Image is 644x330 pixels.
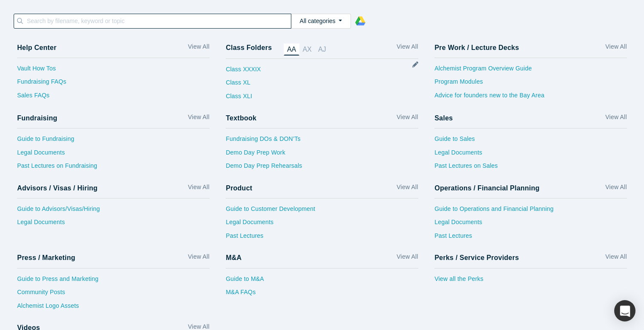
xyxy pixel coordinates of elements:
[226,275,418,288] a: Guide to M&A
[226,92,261,105] a: Class XLI
[397,183,418,195] a: View All
[434,275,627,288] a: View all the Perks
[17,288,210,301] a: Community Posts
[188,42,209,55] a: View All
[434,231,627,245] a: Past Lectures
[226,231,418,245] a: Past Lectures
[434,114,453,122] h4: Sales
[434,148,627,162] a: Legal Documents
[605,252,627,265] a: View All
[17,301,210,315] a: Alchemist Logo Assets
[397,42,418,55] a: View All
[188,252,209,265] a: View All
[434,184,540,192] h4: Operations / Financial Planning
[226,44,272,53] h4: Class Folders
[434,218,627,231] a: Legal Documents
[226,78,261,92] a: Class XL
[434,64,627,78] a: Alchemist Program Overview Guide
[434,77,627,91] a: Program Modules
[17,77,210,91] a: Fundraising FAQs
[17,218,210,231] a: Legal Documents
[434,91,627,105] a: Advice for founders new to the Bay Area
[226,254,241,262] h4: M&A
[605,183,627,195] a: View All
[434,204,627,218] a: Guide to Operations and Financial Planning
[17,184,98,192] h4: Advisors / Visas / Hiring
[315,44,329,55] a: AJ
[17,275,210,288] a: Guide to Press and Marketing
[26,15,291,26] input: Search by filename, keyword or topic
[17,134,210,148] a: Guide to Fundraising
[299,44,315,55] a: AX
[17,148,210,162] a: Legal Documents
[226,218,418,231] a: Legal Documents
[397,252,418,265] a: View All
[284,44,299,55] a: AA
[434,134,627,148] a: Guide to Sales
[17,204,210,218] a: Guide to Advisors/Visas/Hiring
[605,113,627,125] a: View All
[226,134,418,148] a: Fundraising DOs & DON’Ts
[226,204,418,218] a: Guide to Customer Development
[226,65,261,79] a: Class XXXIX
[397,113,418,125] a: View All
[291,14,351,29] button: All categories
[226,114,256,122] h4: Textbook
[434,44,519,52] h4: Pre Work / Lecture Decks
[17,91,210,105] a: Sales FAQs
[226,288,418,301] a: M&A FAQs
[226,161,418,175] a: Demo Day Prep Rehearsals
[226,184,252,192] h4: Product
[226,148,418,162] a: Demo Day Prep Work
[188,183,209,195] a: View All
[605,42,627,55] a: View All
[434,254,519,262] h4: Perks / Service Providers
[17,161,210,175] a: Past Lectures on Fundraising
[17,254,75,262] h4: Press / Marketing
[434,161,627,175] a: Past Lectures on Sales
[188,113,209,125] a: View All
[17,64,210,78] a: Vault How Tos
[17,44,56,52] h4: Help Center
[17,114,57,122] h4: Fundraising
